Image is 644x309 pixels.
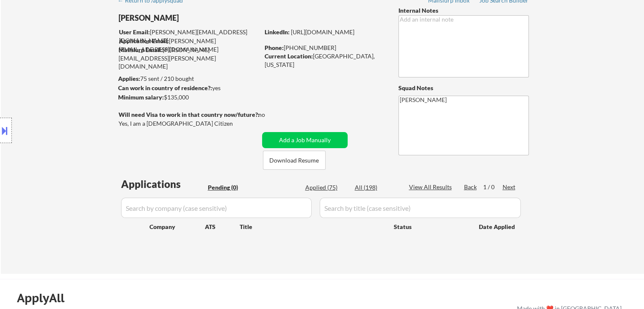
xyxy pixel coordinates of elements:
div: ApplyAll [17,291,74,305]
strong: Application Email: [119,37,169,44]
div: Pending (0) [208,183,250,192]
div: [PHONE_NUMBER] [265,44,384,52]
div: Applied (75) [305,183,348,192]
div: no [258,110,282,119]
div: Status [394,219,467,234]
button: Add a Job Manually [262,132,348,148]
div: [PERSON_NAME][EMAIL_ADDRESS][PERSON_NAME][DOMAIN_NAME] [119,46,259,71]
strong: Will need Visa to work in that country now/future?: [119,111,260,118]
div: 1 / 0 [483,183,503,191]
div: Date Applied [479,223,516,231]
div: Yes, I am a [DEMOGRAPHIC_DATA] Citizen [119,119,262,128]
div: 75 sent / 210 bought [118,74,259,83]
input: Search by title (case sensitive) [320,198,521,218]
div: [PERSON_NAME][EMAIL_ADDRESS][DOMAIN_NAME] [119,37,259,53]
strong: User Email: [119,28,150,36]
strong: Current Location: [265,52,313,60]
div: Applications [121,179,205,189]
div: View All Results [409,183,454,191]
div: Back [464,183,478,191]
strong: LinkedIn: [265,28,290,36]
div: Company [149,223,205,231]
strong: Can work in country of residence?: [118,84,212,91]
strong: Phone: [265,44,284,51]
div: Squad Notes [398,84,529,92]
input: Search by company (case sensitive) [121,198,312,218]
a: [URL][DOMAIN_NAME] [291,28,354,36]
div: [GEOGRAPHIC_DATA], [US_STATE] [265,52,384,69]
div: [PERSON_NAME] [119,13,293,23]
div: ATS [205,223,240,231]
strong: Mailslurp Email: [119,46,163,53]
div: [PERSON_NAME][EMAIL_ADDRESS][DOMAIN_NAME] [119,28,259,44]
div: $135,000 [118,93,259,102]
div: yes [118,84,257,92]
div: Internal Notes [398,6,529,15]
div: All (198) [355,183,397,192]
button: Download Resume [263,151,326,170]
div: Next [503,183,516,191]
div: Title [240,223,386,231]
